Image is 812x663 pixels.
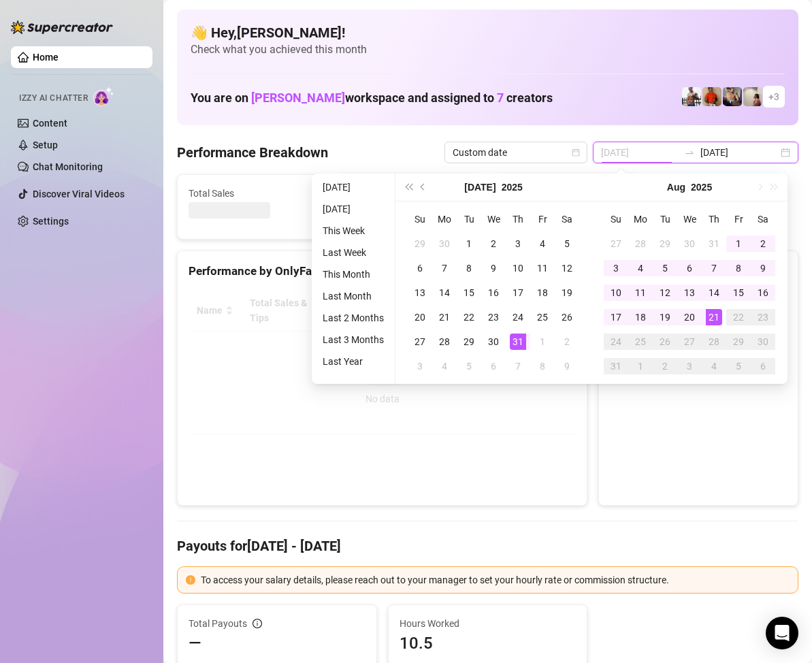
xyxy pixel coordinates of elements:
[457,329,481,354] td: 2025-07-29
[604,280,628,305] td: 2025-08-10
[730,358,747,374] div: 5
[677,354,702,378] td: 2025-09-03
[177,536,798,555] h4: Payouts for [DATE] - [DATE]
[726,329,751,354] td: 2025-08-29
[653,305,677,329] td: 2025-08-19
[530,280,555,305] td: 2025-07-18
[93,86,114,106] img: AI Chatter
[726,354,751,378] td: 2025-09-05
[730,285,747,301] div: 15
[400,632,576,654] span: 10.5
[702,207,726,231] th: Th
[481,329,506,354] td: 2025-07-30
[317,223,389,239] li: This Week
[632,285,649,301] div: 11
[485,236,502,252] div: 2
[755,285,771,301] div: 16
[534,334,551,350] div: 1
[457,256,481,280] td: 2025-07-08
[632,236,649,252] div: 28
[530,256,555,280] td: 2025-07-11
[657,285,673,301] div: 12
[706,334,722,350] div: 28
[702,231,726,256] td: 2025-07-31
[481,207,506,231] th: We
[317,331,389,348] li: Last 3 Months
[530,207,555,231] th: Fr
[751,231,775,256] td: 2025-08-02
[657,309,673,325] div: 19
[436,236,453,252] div: 30
[534,260,551,276] div: 11
[677,280,702,305] td: 2025-08-13
[682,87,701,106] img: JUSTIN
[559,260,575,276] div: 12
[189,616,247,631] span: Total Payouts
[464,174,496,201] button: Choose a month
[766,617,798,649] div: Open Intercom Messenger
[461,285,477,301] div: 15
[653,280,677,305] td: 2025-08-12
[608,334,624,350] div: 24
[559,309,575,325] div: 26
[657,260,673,276] div: 5
[604,256,628,280] td: 2025-08-03
[628,354,653,378] td: 2025-09-01
[461,236,477,252] div: 1
[702,280,726,305] td: 2025-08-14
[201,572,790,587] div: To access your salary details, please reach out to your manager to set your hourly rate or commis...
[628,256,653,280] td: 2025-08-04
[412,285,428,301] div: 13
[502,174,523,201] button: Choose a year
[681,358,698,374] div: 3
[667,174,685,201] button: Choose a month
[432,329,457,354] td: 2025-07-28
[436,285,453,301] div: 14
[677,231,702,256] td: 2025-07-30
[412,236,428,252] div: 29
[706,285,722,301] div: 14
[555,231,579,256] td: 2025-07-05
[653,329,677,354] td: 2025-08-26
[253,619,262,628] span: info-circle
[755,334,771,350] div: 30
[481,305,506,329] td: 2025-07-23
[485,285,502,301] div: 16
[657,358,673,374] div: 2
[189,262,576,280] div: Performance by OnlyFans Creator
[510,285,526,301] div: 17
[628,329,653,354] td: 2025-08-25
[510,260,526,276] div: 10
[681,309,698,325] div: 20
[481,231,506,256] td: 2025-07-02
[681,236,698,252] div: 30
[691,174,712,201] button: Choose a year
[251,91,345,105] span: [PERSON_NAME]
[726,256,751,280] td: 2025-08-08
[19,92,88,105] span: Izzy AI Chatter
[401,174,416,201] button: Last year (Control + left)
[191,23,785,42] h4: 👋 Hey, [PERSON_NAME] !
[726,231,751,256] td: 2025-08-01
[677,305,702,329] td: 2025-08-20
[317,244,389,261] li: Last Week
[317,353,389,370] li: Last Year
[408,207,432,231] th: Su
[481,256,506,280] td: 2025-07-09
[457,207,481,231] th: Tu
[751,256,775,280] td: 2025-08-09
[510,236,526,252] div: 3
[632,260,649,276] div: 4
[604,354,628,378] td: 2025-08-31
[408,329,432,354] td: 2025-07-27
[506,329,530,354] td: 2025-07-31
[461,358,477,374] div: 5
[416,174,431,201] button: Previous month (PageUp)
[530,231,555,256] td: 2025-07-04
[684,147,695,158] span: swap-right
[412,309,428,325] div: 20
[481,354,506,378] td: 2025-08-06
[755,358,771,374] div: 6
[432,305,457,329] td: 2025-07-21
[730,309,747,325] div: 22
